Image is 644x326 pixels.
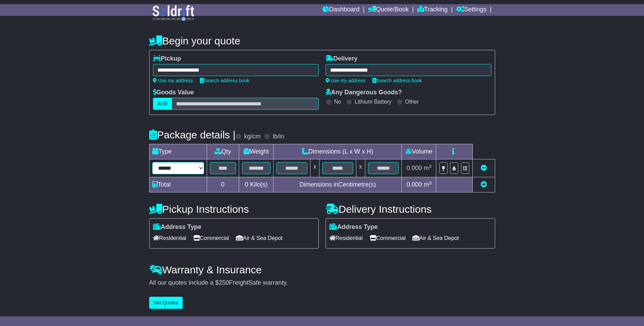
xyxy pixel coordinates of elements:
[407,165,422,171] span: 0.000
[149,144,207,159] td: Type
[329,223,378,231] label: Address Type
[429,180,432,186] sup: 3
[274,144,402,159] td: Dimensions (L x W x H)
[244,133,260,140] label: kg/cm
[274,177,402,192] td: Dimensions in Centimetre(s)
[329,233,363,243] span: Residential
[273,133,284,140] label: lb/in
[207,144,239,159] td: Qty
[153,233,186,243] span: Residential
[153,78,193,83] a: Use my address
[368,4,409,16] a: Quote/Book
[245,181,248,188] span: 0
[456,4,487,16] a: Settings
[310,159,319,177] td: x
[370,233,406,243] span: Commercial
[153,55,181,63] label: Pickup
[481,165,487,171] a: Remove this item
[149,264,495,275] h4: Warranty & Insurance
[355,98,391,105] label: Lithium Battery
[405,98,419,105] label: Other
[153,89,194,96] label: Goods Value
[424,165,432,171] span: m
[326,55,358,63] label: Delivery
[153,98,172,110] label: AUD
[149,35,495,46] h4: Begin your quote
[207,177,239,192] td: 0
[149,297,183,309] button: Get Quotes
[372,78,422,83] a: Search address book
[429,164,432,169] sup: 3
[239,177,274,192] td: Kilo(s)
[407,181,422,188] span: 0.000
[326,203,495,215] h4: Delivery Instructions
[153,223,202,231] label: Address Type
[326,78,366,83] a: Use my address
[236,233,283,243] span: Air & Sea Depot
[326,89,402,96] label: Any Dangerous Goods?
[149,177,207,192] td: Total
[149,203,319,215] h4: Pickup Instructions
[239,144,274,159] td: Weight
[356,159,365,177] td: x
[424,181,432,188] span: m
[412,233,459,243] span: Air & Sea Depot
[200,78,249,83] a: Search address book
[149,279,495,287] div: All our quotes include a $ FreightSafe warranty.
[193,233,229,243] span: Commercial
[481,181,487,188] a: Add new item
[334,98,341,105] label: No
[402,144,436,159] td: Volume
[323,4,359,16] a: Dashboard
[417,4,448,16] a: Tracking
[149,129,236,140] h4: Package details |
[219,279,229,286] span: 250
